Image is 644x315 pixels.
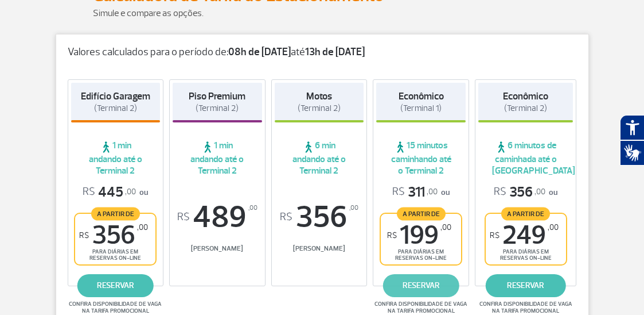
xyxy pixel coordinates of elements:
sup: R$ [79,231,89,240]
sup: ,00 [248,202,257,214]
span: Confira disponibilidade de vaga na tarifa promocional [68,301,163,314]
button: Abrir tradutor de língua de sinais. [620,140,644,166]
strong: 13h de [DATE] [305,45,365,59]
p: Simule e compare as opções. [93,6,552,20]
div: Plugin de acessibilidade da Hand Talk. [620,115,644,166]
span: 6 min andando até o Terminal 2 [275,140,364,176]
span: [PERSON_NAME] [173,244,262,253]
span: (Terminal 1) [400,103,442,114]
sup: R$ [177,211,190,224]
span: para diárias em reservas on-line [391,248,451,262]
a: reservar [485,274,565,297]
span: 6 minutos de caminhada até o [GEOGRAPHIC_DATA] [478,140,573,176]
sup: ,00 [137,222,148,232]
span: 311 [392,183,438,201]
sup: ,00 [548,222,559,232]
strong: Piso Premium [189,90,245,102]
span: 356 [494,183,545,201]
span: Confira disponibilidade de vaga na tarifa promocional [478,301,574,314]
sup: ,00 [349,202,358,214]
span: 15 minutos caminhando até o Terminal 2 [376,140,466,176]
sup: R$ [387,231,397,240]
sup: R$ [280,211,292,224]
p: Valores calculados para o período de: até [68,46,577,59]
span: 356 [275,202,364,233]
span: 249 [490,222,559,248]
sup: R$ [490,231,499,240]
a: reservar [77,274,153,297]
span: (Terminal 2) [298,103,341,114]
span: 489 [173,202,262,233]
span: (Terminal 2) [94,103,137,114]
span: (Terminal 2) [504,103,547,114]
p: ou [494,183,557,201]
span: para diárias em reservas on-line [85,248,146,262]
strong: Edifício Garagem [81,90,150,102]
a: reservar [383,274,459,297]
span: 1 min andando até o Terminal 2 [71,140,161,176]
strong: Econômico [503,90,548,102]
span: (Terminal 2) [196,103,239,114]
span: 1 min andando até o Terminal 2 [173,140,262,176]
strong: Motos [306,90,332,102]
button: Abrir recursos assistivos. [620,115,644,140]
strong: Econômico [399,90,444,102]
span: 356 [79,222,148,248]
span: [PERSON_NAME] [275,244,364,253]
strong: 08h de [DATE] [228,45,291,59]
span: A partir de [397,207,446,220]
span: 445 [83,183,136,201]
span: Confira disponibilidade de vaga na tarifa promocional [373,301,469,314]
sup: ,00 [440,222,451,232]
span: A partir de [91,207,140,220]
p: ou [392,183,450,201]
span: para diárias em reservas on-line [495,248,556,262]
span: 199 [387,222,451,248]
span: A partir de [501,207,550,220]
p: ou [83,183,148,201]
